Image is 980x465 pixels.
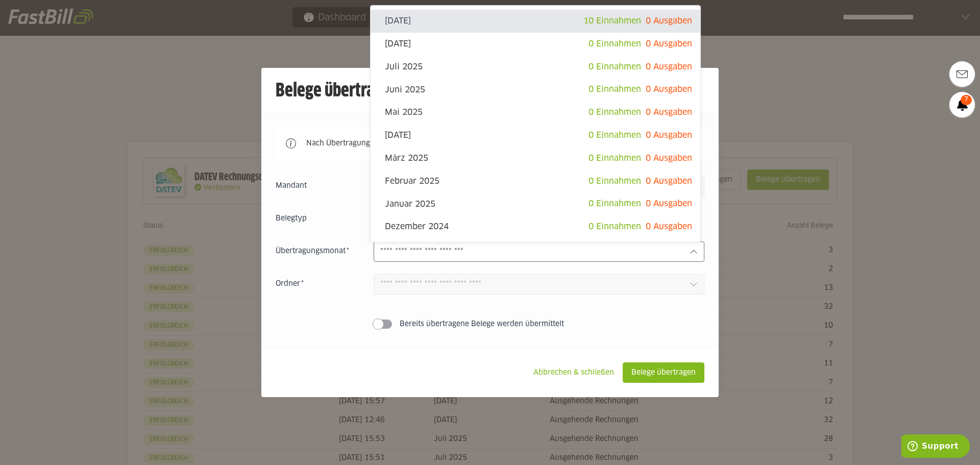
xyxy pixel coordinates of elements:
sl-button: Belege übertragen [623,362,704,383]
span: 0 Ausgaben [646,131,692,139]
sl-option: Juli 2025 [371,56,700,79]
span: 0 Ausgaben [646,154,692,162]
span: 0 Ausgaben [646,223,692,231]
span: 7 [961,95,972,105]
span: 0 Ausgaben [646,177,692,185]
span: 0 Einnahmen [589,63,641,71]
span: 0 Ausgaben [646,85,692,93]
span: 10 Einnahmen [583,17,641,25]
span: 0 Einnahmen [589,223,641,231]
span: 0 Einnahmen [589,108,641,116]
span: 0 Ausgaben [646,17,692,25]
span: 0 Ausgaben [646,63,692,71]
sl-option: Dezember 2024 [371,215,700,238]
sl-button: Abbrechen & schließen [525,362,623,383]
sl-option: März 2025 [371,147,700,170]
a: 7 [949,92,975,117]
sl-option: Mai 2025 [371,101,700,124]
sl-option: [DATE] [371,238,700,261]
span: 0 Einnahmen [589,131,641,139]
span: 0 Ausgaben [646,108,692,116]
span: 0 Einnahmen [589,40,641,48]
span: 0 Einnahmen [589,154,641,162]
span: 0 Ausgaben [646,40,692,48]
sl-option: [DATE] [371,33,700,56]
sl-option: [DATE] [371,10,700,33]
sl-option: Februar 2025 [371,170,700,193]
sl-switch: Bereits übertragene Belege werden übermittelt [276,319,704,329]
span: 0 Ausgaben [646,200,692,208]
sl-option: [DATE] [371,124,700,147]
span: 0 Einnahmen [589,200,641,208]
span: 0 Einnahmen [589,85,641,93]
iframe: Öffnet ein Widget, in dem Sie weitere Informationen finden [901,434,970,460]
span: 0 Einnahmen [589,177,641,185]
sl-option: Juni 2025 [371,78,700,101]
sl-option: Januar 2025 [371,192,700,215]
